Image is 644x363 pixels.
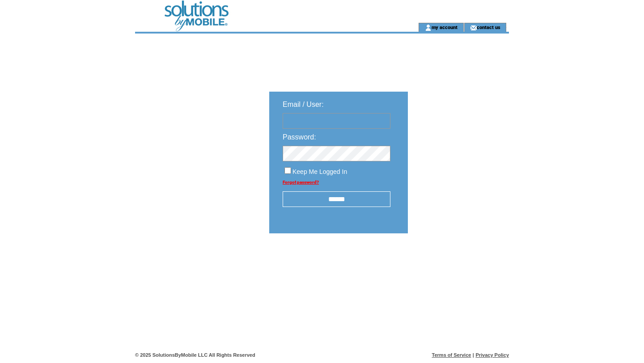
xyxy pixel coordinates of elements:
span: Password: [283,133,316,141]
span: © 2025 SolutionsByMobile LLC All Rights Reserved [135,352,255,358]
a: Privacy Policy [475,352,509,358]
a: my account [432,24,458,30]
img: contact_us_icon.gif;jsessionid=E18B469866353B42D6AA4F0AC1EE8B01 [470,24,477,31]
a: contact us [477,24,500,30]
span: | [473,352,474,358]
img: account_icon.gif;jsessionid=E18B469866353B42D6AA4F0AC1EE8B01 [425,24,432,31]
a: Terms of Service [432,352,471,358]
span: Email / User: [283,101,324,108]
img: transparent.png;jsessionid=E18B469866353B42D6AA4F0AC1EE8B01 [434,256,479,267]
a: Forgot password? [283,180,319,185]
span: Keep Me Logged In [292,168,347,175]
